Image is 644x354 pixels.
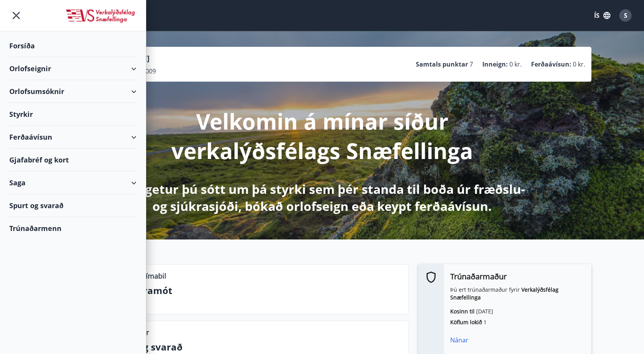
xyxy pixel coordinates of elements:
span: S [624,11,627,20]
div: Gjafabréf og kort [9,149,137,171]
p: Inneign : [482,60,508,68]
span: 0 kr. [509,60,522,68]
div: Saga [9,171,137,194]
button: S [616,6,635,25]
span: 1 [483,318,487,326]
h6: Trúnaðarmaður [450,270,585,283]
span: 0 kr. [573,60,585,68]
div: Trúnaðarmenn [9,217,137,239]
p: Samtals punktar [416,60,468,68]
p: Hér getur þú sótt um þá styrki sem þér standa til boða úr fræðslu- og sjúkrasjóði, bókað orlofsei... [118,181,526,215]
p: Velkomin á mínar síður verkalýðsfélags Snæfellinga [118,106,526,165]
div: Orlofseignir [9,57,137,80]
button: menu [9,9,23,22]
div: Ferðaávísun [9,126,137,149]
p: Spurt og svarað [110,340,402,354]
p: Þú ert trúnaðarmaður fyrir [450,286,585,301]
p: Upplýsingar [110,327,149,337]
div: Spurt og svarað [9,194,137,217]
p: Jól og áramót [110,284,402,297]
div: Nánar [450,335,585,345]
img: union_logo [65,9,137,24]
strong: Verkalýðsfélag Snæfellinga [450,286,559,301]
div: Forsíða [9,34,137,57]
div: Styrkir [9,103,137,126]
button: ÍS [590,9,615,22]
p: Köflum lokið [450,318,585,326]
span: [DATE] [476,308,493,315]
span: 7 [470,60,473,68]
p: Kosinn til [450,308,585,315]
p: Ferðaávísun : [531,60,571,68]
div: Orlofsumsóknir [9,80,137,103]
